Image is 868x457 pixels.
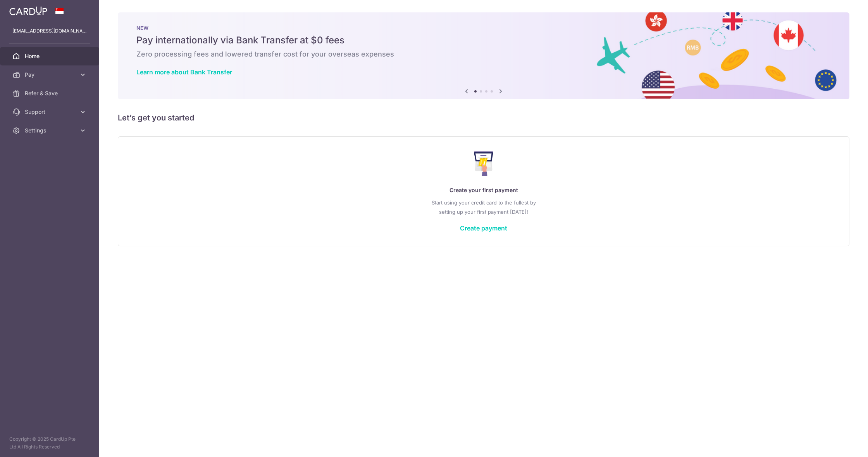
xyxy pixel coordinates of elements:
[12,27,87,35] p: [EMAIL_ADDRESS][DOMAIN_NAME]
[25,89,76,97] span: Refer & Save
[118,112,849,124] h5: Let’s get you started
[134,198,834,216] p: Start using your credit card to the fullest by setting up your first payment [DATE]!
[25,71,76,79] span: Pay
[118,12,849,99] img: Bank transfer banner
[474,151,494,176] img: Make Payment
[460,224,507,232] a: Create payment
[136,25,831,31] p: NEW
[25,108,76,116] span: Support
[134,186,834,195] p: Create your first payment
[25,127,76,134] span: Settings
[9,6,47,15] img: CardUp
[136,34,831,46] h5: Pay internationally via Bank Transfer at $0 fees
[136,68,232,76] a: Learn more about Bank Transfer
[25,52,76,60] span: Home
[136,50,831,59] h6: Zero processing fees and lowered transfer cost for your overseas expenses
